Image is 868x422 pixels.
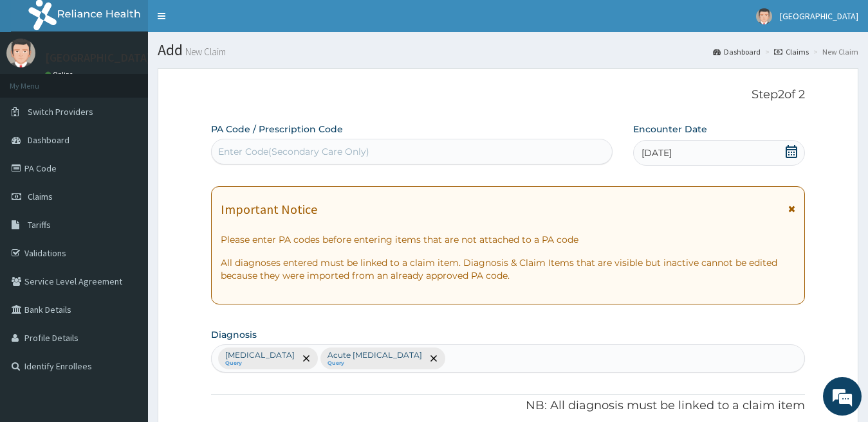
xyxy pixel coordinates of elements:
p: Step 2 of 2 [211,88,806,102]
img: User Image [756,8,772,24]
p: Acute [MEDICAL_DATA] [328,350,422,360]
a: Online [45,70,76,79]
li: New Claim [810,46,858,57]
p: All diagnoses entered must be linked to a claim item. Diagnosis & Claim Items that are visible bu... [221,256,796,282]
label: PA Code / Prescription Code [211,123,343,136]
span: [DATE] [642,146,672,159]
h1: Add [158,42,858,58]
label: Diagnosis [211,328,257,341]
p: [GEOGRAPHIC_DATA] [45,52,151,64]
p: NB: All diagnosis must be linked to a claim item [211,398,806,414]
label: Encounter Date [633,123,707,136]
small: New Claim [183,47,226,57]
small: Query [328,360,422,367]
span: Switch Providers [28,106,93,118]
a: Dashboard [713,46,761,57]
span: [GEOGRAPHIC_DATA] [780,10,858,22]
small: Query [225,360,295,367]
p: Please enter PA codes before entering items that are not attached to a PA code [221,233,796,246]
span: Claims [28,191,53,202]
span: Dashboard [28,134,69,146]
span: Tariffs [28,219,51,231]
div: Enter Code(Secondary Care Only) [218,145,369,158]
img: User Image [6,39,35,67]
h1: Important Notice [221,202,317,216]
span: remove selection option [300,353,312,364]
p: [MEDICAL_DATA] [225,350,295,360]
a: Claims [774,46,809,57]
span: remove selection option [428,353,439,364]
